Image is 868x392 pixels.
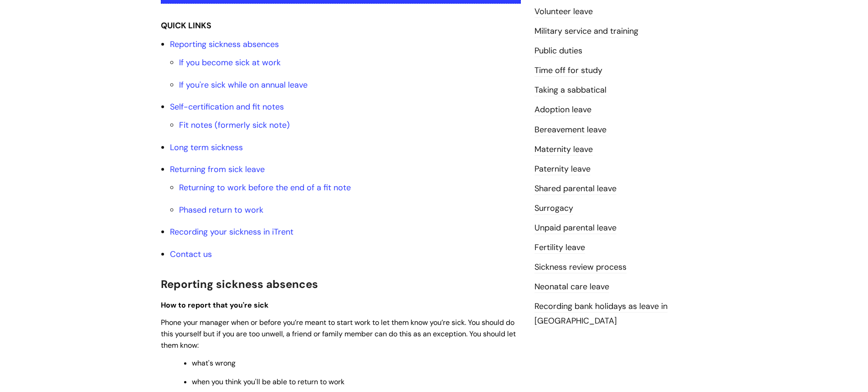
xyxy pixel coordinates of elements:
a: Recording your sickness in iTrent [170,226,293,237]
a: Neonatal care leave [534,281,609,293]
a: Fit notes (formerly sick note) [179,120,290,131]
a: Unpaid parental leave [534,222,616,234]
a: Reporting sickness absences [170,39,279,50]
a: Long term sickness [170,142,243,153]
a: Recording bank holidays as leave in [GEOGRAPHIC_DATA] [534,301,668,327]
a: Bereavement leave [534,124,606,136]
a: Paternity leave [534,163,591,175]
a: Phased return to work [179,204,263,215]
a: Surrogacy [534,203,573,214]
span: when you think you'll be able to return to work [192,377,344,387]
a: Military service and training [534,26,638,37]
a: Shared parental leave [534,183,616,195]
span: what's wrong [192,358,236,368]
a: Fertility leave [534,242,585,254]
a: Adoption leave [534,104,591,116]
a: Taking a sabbatical [534,84,606,96]
a: If you become sick at work [179,57,281,68]
span: How to report that you're sick [161,300,268,310]
a: Volunteer leave [534,6,593,18]
a: If you're sick while on annual leave [179,79,308,90]
a: Public duties [534,45,582,57]
a: Maternity leave [534,144,593,156]
a: Returning from sick leave [170,164,265,175]
a: Time off for study [534,65,602,77]
span: Reporting sickness absences [161,277,318,291]
a: Contact us [170,249,212,260]
a: Returning to work before the end of a fit note [179,182,351,193]
strong: QUICK LINKS [161,20,211,31]
a: Sickness review process [534,261,627,273]
a: Self-certification and fit notes [170,101,284,112]
span: Phone your manager when or before you’re meant to start work to let them know you’re sick. You sh... [161,318,516,350]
